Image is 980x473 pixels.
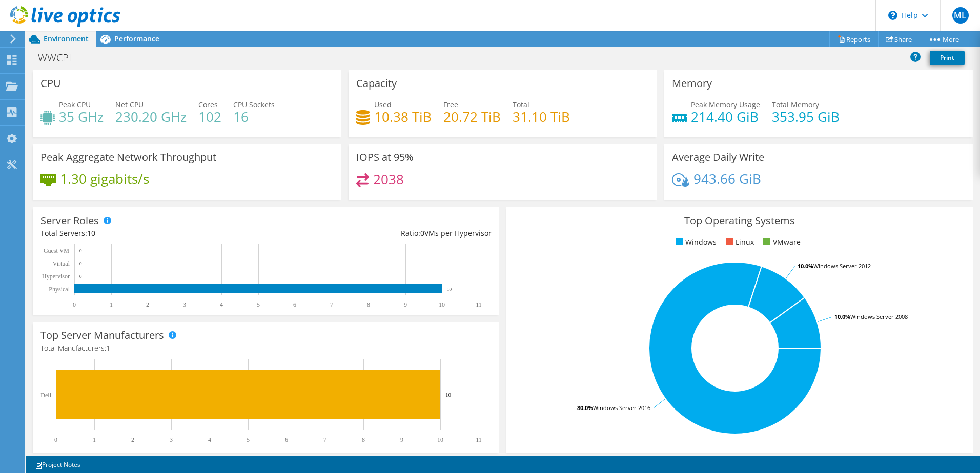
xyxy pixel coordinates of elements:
text: 11 [476,436,482,443]
tspan: 10.0% [834,313,850,320]
h4: 16 [233,111,275,122]
h4: 230.20 GHz [115,111,187,122]
text: Dell [40,392,51,399]
span: Total [513,100,529,110]
span: Environment [44,34,89,44]
text: 7 [330,301,333,308]
span: 10 [87,228,95,238]
text: 0 [79,274,82,279]
tspan: Windows Server 2016 [593,404,650,412]
span: 1 [106,343,110,353]
h3: Peak Aggregate Network Throughput [40,152,216,163]
text: 11 [476,301,482,308]
h1: WWCPI [33,52,87,63]
text: 9 [400,436,403,443]
text: 4 [208,436,211,443]
a: Reports [829,31,879,47]
text: Virtual [53,260,70,267]
text: 3 [170,436,173,443]
text: 7 [323,436,326,443]
a: More [920,31,967,47]
span: 0 [420,228,424,238]
text: 8 [362,436,365,443]
h3: Top Operating Systems [514,215,965,226]
text: 0 [79,248,82,253]
li: Windows [673,236,717,248]
div: Ratio: VMs per Hypervisor [266,228,492,239]
span: CPU Sockets [233,100,275,110]
svg: \n [888,11,897,20]
text: 6 [293,301,296,308]
h3: Server Roles [40,215,99,226]
span: Peak CPU [59,100,91,110]
li: Linux [723,236,754,248]
span: Cores [198,100,218,110]
tspan: Windows Server 2012 [813,262,871,270]
text: 10 [445,392,452,398]
text: 3 [183,301,186,308]
span: Performance [114,34,159,44]
h3: CPU [40,78,61,89]
div: Total Servers: [40,228,266,239]
h4: 2038 [373,174,404,185]
text: 2 [131,436,134,443]
h4: 10.38 TiB [374,111,432,122]
h4: 214.40 GiB [691,111,760,122]
span: Peak Memory Usage [691,100,760,110]
text: 0 [54,436,57,443]
text: 10 [439,301,445,308]
h3: Memory [672,78,712,89]
text: 4 [220,301,223,308]
h3: Capacity [356,78,397,89]
text: 2 [146,301,149,308]
tspan: Windows Server 2008 [850,313,908,320]
span: Net CPU [115,100,144,110]
text: 5 [247,436,250,443]
text: Guest VM [44,247,69,254]
a: Share [878,31,920,47]
text: 5 [257,301,260,308]
text: 1 [93,436,96,443]
h4: 943.66 GiB [693,173,761,184]
h4: 35 GHz [59,111,104,122]
h3: IOPS at 95% [356,152,414,163]
li: VMware [761,236,801,248]
h3: Average Daily Write [672,152,764,163]
tspan: 80.0% [577,404,593,412]
text: 0 [73,301,76,308]
h4: Total Manufacturers: [40,342,492,354]
a: Print [930,51,965,65]
text: 6 [285,436,288,443]
h3: Top Server Manufacturers [40,330,164,341]
span: Total Memory [772,100,819,110]
tspan: 10.0% [798,262,813,270]
text: Hypervisor [42,273,70,280]
text: 0 [79,261,82,266]
h4: 1.30 gigabits/s [60,173,149,184]
text: 1 [110,301,113,308]
span: Used [374,100,392,110]
a: Project Notes [28,458,88,471]
text: 9 [404,301,407,308]
text: 10 [447,287,452,292]
h4: 102 [198,111,221,122]
h4: 31.10 TiB [513,111,570,122]
span: Free [443,100,458,110]
text: Physical [49,286,70,293]
h4: 20.72 TiB [443,111,501,122]
h4: 353.95 GiB [772,111,840,122]
span: ML [952,7,969,24]
text: 8 [367,301,370,308]
text: 10 [437,436,443,443]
